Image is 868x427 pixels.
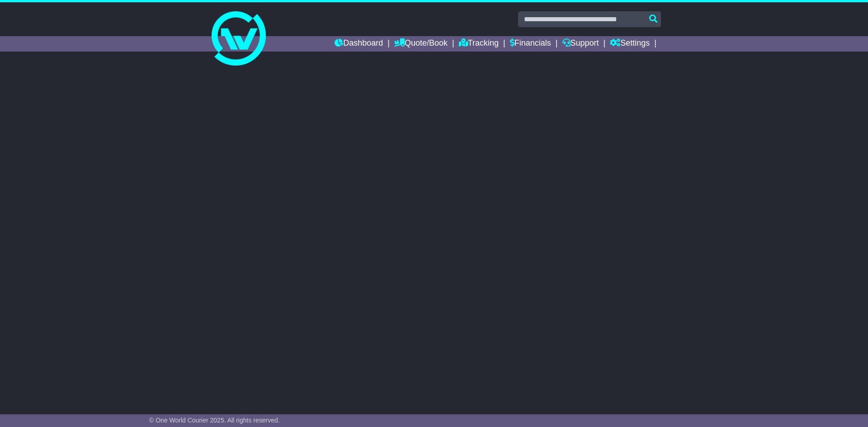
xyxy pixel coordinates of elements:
[335,36,383,52] a: Dashboard
[610,36,650,52] a: Settings
[510,36,551,52] a: Financials
[459,36,499,52] a: Tracking
[562,36,599,52] a: Support
[394,36,448,52] a: Quote/Book
[149,417,280,424] span: © One World Courier 2025. All rights reserved.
